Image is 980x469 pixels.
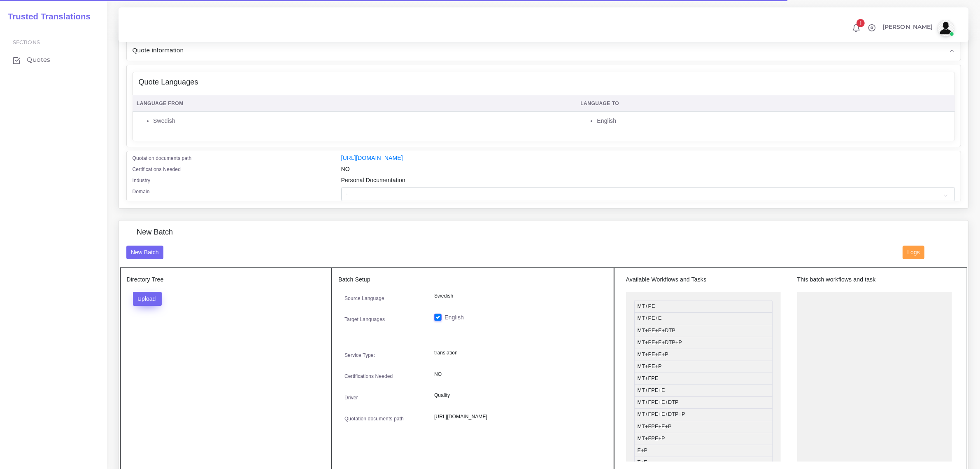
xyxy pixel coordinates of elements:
[634,312,773,325] li: MT+PE+E
[133,45,184,55] span: Quote information
[634,361,773,373] li: MT+PE+P
[133,177,151,184] label: Industry
[345,373,393,380] label: Certifications Needed
[634,325,773,337] li: MT+PE+E+DTP
[882,24,933,30] span: [PERSON_NAME]
[634,300,773,313] li: MT+PE
[938,20,954,36] img: avatar
[434,391,601,400] p: Quality
[576,95,955,112] th: Language To
[634,349,773,361] li: MT+PE+E+P
[13,39,40,45] span: Sections
[445,313,464,322] label: English
[341,155,403,161] a: [URL][DOMAIN_NAME]
[634,457,773,469] li: T+E
[133,166,181,173] label: Certifications Needed
[137,228,173,237] h4: New Batch
[857,19,865,27] span: 1
[434,349,601,357] p: translation
[626,276,781,283] h5: Available Workflows and Tasks
[903,246,924,260] button: Logs
[133,155,192,162] label: Quotation documents path
[139,78,198,87] h4: Quote Languages
[126,246,164,260] button: New Batch
[6,51,101,68] a: Quotes
[338,276,608,283] h5: Batch Setup
[634,373,773,385] li: MT+FPE
[634,396,773,409] li: MT+FPE+E+DTP
[345,415,404,422] label: Quotation documents path
[127,40,961,61] div: Quote information
[335,165,961,176] div: NO
[849,23,864,33] a: 1
[345,352,375,359] label: Service Type:
[153,117,572,125] li: Swedish
[878,20,957,36] a: [PERSON_NAME]avatar
[27,55,50,64] span: Quotes
[634,337,773,349] li: MT+PE+E+DTP+P
[434,292,601,300] p: Swedish
[597,117,950,125] li: English
[345,316,385,323] label: Target Languages
[126,249,164,255] a: New Batch
[434,370,601,379] p: NO
[434,413,601,421] p: [URL][DOMAIN_NAME]
[634,445,773,457] li: E+P
[634,421,773,433] li: MT+FPE+E+P
[908,249,920,256] span: Logs
[2,12,91,21] h2: Trusted Translations
[634,408,773,421] li: MT+FPE+E+DTP+P
[133,292,162,306] button: Upload
[2,10,91,23] a: Trusted Translations
[133,188,150,195] label: Domain
[345,394,358,401] label: Driver
[133,95,576,112] th: Language From
[634,433,773,445] li: MT+FPE+P
[335,176,961,187] div: Personal Documentation
[127,276,326,283] h5: Directory Tree
[797,276,952,283] h5: This batch workflows and task
[345,295,384,302] label: Source Language
[634,385,773,397] li: MT+FPE+E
